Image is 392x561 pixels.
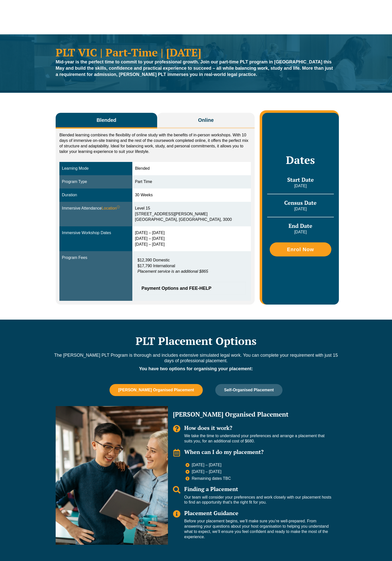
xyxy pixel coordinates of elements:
span: [DATE] – [DATE] [190,462,222,468]
div: Blended [135,166,248,171]
sup: ⓘ [117,205,120,209]
div: Part Time [135,179,248,185]
span: [PERSON_NAME] Organised Placement [118,388,194,392]
span: Blended [96,117,116,124]
div: Tabs. Open items with Enter or Space, close with Escape and navigate using the Arrow keys. [53,384,339,547]
div: Duration [62,192,130,198]
p: [DATE] [267,229,334,235]
h2: [PERSON_NAME] Organised Placement [173,411,331,417]
span: Census Date [284,199,317,206]
span: Remaining dates TBC [190,476,231,481]
span: Placement Guidance [184,509,238,517]
p: The [PERSON_NAME] PLT Program is thorough and includes extensive simulated legal work. You can co... [53,352,339,363]
h2: PLT Placement Options [53,335,339,347]
p: Before your placement begins, we’ll make sure you’re well-prepared. From answering your questions... [184,519,331,539]
div: Immersive Workshop Dates [62,230,130,236]
span: $17,790 International [137,264,175,268]
strong: Mid-year is the perfect time to commit to your professional growth. Join our part-time PLT progra... [56,59,333,77]
span: End Date [288,222,312,229]
span: [DATE] – [DATE] [190,469,222,475]
span: Location [102,206,120,211]
div: 30 Weeks [135,192,248,198]
div: Learning Mode [62,166,130,171]
span: How does it work? [184,424,232,431]
span: Enrol Now [287,247,314,252]
strong: You have two options for organising your placement: [139,366,253,371]
div: Program Fees [62,255,130,261]
div: Immersive Attendance [62,206,130,211]
span: $12,390 Domestic [137,258,170,262]
em: Placement service is an additional $865 [137,269,208,273]
h2: Dates [267,154,334,166]
span: Self-Organised Placement [224,388,274,392]
p: Blended learning combines the flexibility of online study with the benefits of in-person workshop... [59,132,251,154]
a: Enrol Now [270,242,331,256]
p: We take the time to understand your preferences and arrange a placement that suits you, for an ad... [184,433,331,444]
p: [DATE] [267,206,334,212]
span: Online [198,117,214,124]
div: Level 15 [STREET_ADDRESS][PERSON_NAME] [GEOGRAPHIC_DATA], [GEOGRAPHIC_DATA], 3000 [135,206,248,223]
div: Program Type [62,179,130,185]
p: [DATE] [267,183,334,189]
span: Payment Options and FEE-HELP [141,286,237,291]
span: Finding a Placement [184,485,238,493]
div: [DATE] – [DATE] [DATE] – [DATE] [DATE] – [DATE] [135,230,248,247]
h1: PLT VIC | Part-Time | [DATE] [56,47,336,58]
span: Start Date [287,176,314,183]
p: Our team will consider your preferences and work closely with our placement hosts to find an oppo... [184,495,331,505]
div: Tabs. Open items with Enter or Space, close with Escape and navigate using the Arrow keys. [56,113,255,305]
span: When can I do my placement? [184,448,264,455]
